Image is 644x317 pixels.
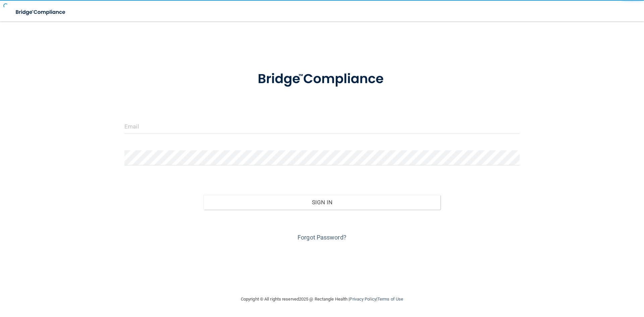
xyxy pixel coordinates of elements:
img: bridge_compliance_login_screen.278c3ca4.svg [10,5,72,19]
div: Copyright © All rights reserved 2025 @ Rectangle Health | | [200,288,444,310]
img: bridge_compliance_login_screen.278c3ca4.svg [244,62,400,97]
a: Forgot Password? [298,234,346,241]
input: Email [124,119,520,134]
a: Terms of Use [377,297,403,302]
a: Privacy Policy [350,297,376,302]
button: Sign In [204,195,441,210]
